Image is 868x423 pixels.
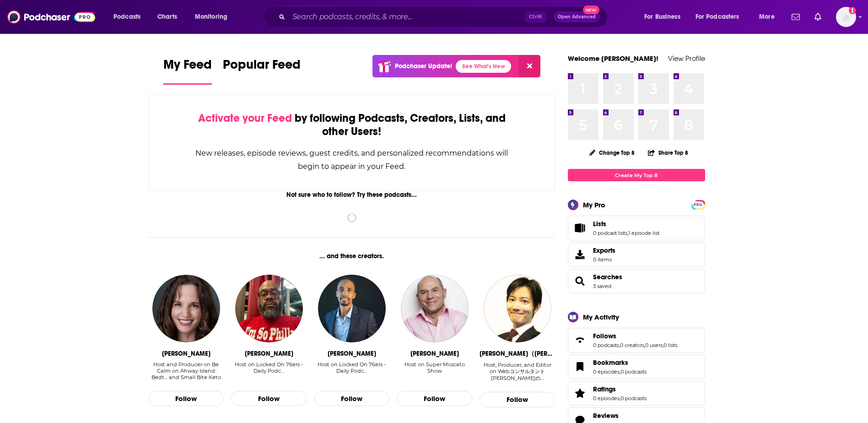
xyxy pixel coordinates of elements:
button: open menu [189,10,239,24]
a: My Feed [163,57,212,85]
span: Popular Feed [223,57,301,78]
span: My Feed [163,57,212,78]
a: 0 users [645,342,663,348]
span: New [583,5,599,14]
a: Show notifications dropdown [811,9,825,25]
div: Host on Super Moscato Show [397,361,472,374]
button: Show profile menu [836,7,856,27]
a: Popular Feed [223,57,301,85]
a: 0 episodes [593,395,620,401]
a: Lists [571,222,589,234]
span: Monitoring [195,11,227,23]
div: Devon Givens [328,350,376,358]
svg: Add a profile image [849,7,856,14]
span: Open Advanced [558,15,596,19]
div: Host on Locked On 76ers - Daily Podc… [231,361,307,374]
span: , [644,342,645,348]
div: ... and these creators. [149,252,555,260]
div: My Activity [583,313,619,321]
a: Lists [593,220,659,228]
button: Open AdvancedNew [554,11,600,22]
img: Keith Pompey [235,275,303,342]
img: Podchaser - Follow, Share and Rate Podcasts [7,8,95,26]
span: , [619,342,620,348]
button: open menu [107,10,152,24]
span: Activate your Feed [198,111,292,125]
a: Searches [571,275,589,287]
img: User Profile [836,7,856,27]
a: 0 podcast lists [593,230,627,236]
div: Vincent Moscato [410,350,459,358]
button: Share Top 8 [647,144,689,162]
a: Create My Top 8 [568,169,705,181]
a: PRO [693,201,704,208]
div: Yohei Nakayama（中山陽平）| Webコンサルタント [480,350,555,358]
span: Charts [157,11,177,23]
a: Bookmarks [593,358,647,367]
a: Bookmarks [571,360,589,373]
div: Host on Super Moscato Show [397,361,472,381]
a: Follows [571,334,589,347]
div: Host, Producer, and Editor on Webコンサルタント[PERSON_NAME]の… [480,362,555,382]
span: Lists [568,216,705,240]
a: View Profile [668,54,705,63]
a: Yohei Nakayama（中山陽平）| Webコンサルタント [484,275,551,342]
div: Host, Producer, and Editor on Webコンサルタント中山陽平の… [480,362,555,382]
div: New releases, episode reviews, guest credits, and personalized recommendations will begin to appe... [195,146,509,173]
a: Welcome [PERSON_NAME]! [568,54,658,63]
span: Follows [568,328,705,352]
span: Ratings [568,381,705,406]
a: 0 podcasts [620,395,647,401]
a: 1 episode list [628,230,659,236]
a: Ratings [593,385,647,393]
a: Exports [568,242,705,267]
a: Searches [593,273,622,281]
span: , [620,395,620,401]
div: Search podcasts, credits, & more... [272,6,616,27]
span: Podcasts [113,11,140,23]
span: Logged in as WE_Broadcast [836,7,856,27]
img: Vincent Moscato [401,275,469,342]
div: Not sure who to follow? Try these podcasts... [149,191,555,199]
span: Bookmarks [568,354,705,379]
span: Exports [593,246,615,255]
span: Ctrl K [525,11,546,23]
button: Follow [480,392,555,407]
span: For Podcasters [695,11,739,23]
button: Follow [397,391,472,407]
img: Susie Perkowitz [152,275,220,342]
input: Search podcasts, credits, & more... [289,10,525,24]
div: Host on Locked On 76ers - Daily Podc… [314,361,389,374]
a: 0 lists [663,342,677,348]
button: open menu [690,10,753,24]
a: Ratings [571,387,589,400]
span: , [627,230,628,236]
div: Host on Locked On 76ers - Daily Podc… [314,361,389,381]
div: Susie Perkowitz [162,350,210,358]
p: Podchaser Update! [395,62,452,70]
div: Host and Producer on Be Calm on Ahway Island Bedt… and Small Bite Keto [149,361,224,381]
span: Bookmarks [593,358,628,367]
a: Follows [593,332,677,340]
div: My Pro [583,201,605,209]
div: Keith Pompey [245,350,293,358]
button: open menu [638,10,692,24]
button: Follow [149,391,224,407]
span: Ratings [593,385,616,393]
a: See What's New [456,60,511,73]
a: 0 creators [620,342,644,348]
span: Reviews [593,412,619,420]
a: 0 podcasts [620,369,647,375]
a: 3 saved [593,283,611,289]
div: by following Podcasts, Creators, Lists, and other Users! [195,112,509,138]
a: Charts [151,10,183,24]
a: 0 episodes [593,369,620,375]
span: Follows [593,332,616,340]
a: Devon Givens [318,275,386,342]
a: Show notifications dropdown [788,9,803,25]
